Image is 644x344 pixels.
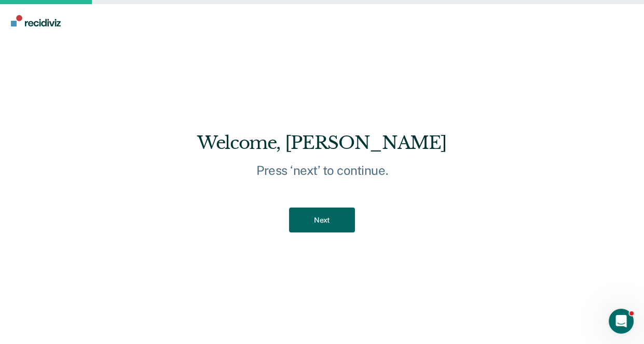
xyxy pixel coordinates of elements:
img: Recidiviz [11,15,61,26]
p: Press ‘next’ to continue. [197,162,447,178]
a: Go to Recidiviz Home [8,4,63,37]
iframe: Intercom live chat [609,309,634,334]
nav: Main Navigation [8,4,636,37]
h1: Welcome, [PERSON_NAME] [197,132,447,154]
button: Next [289,208,355,233]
